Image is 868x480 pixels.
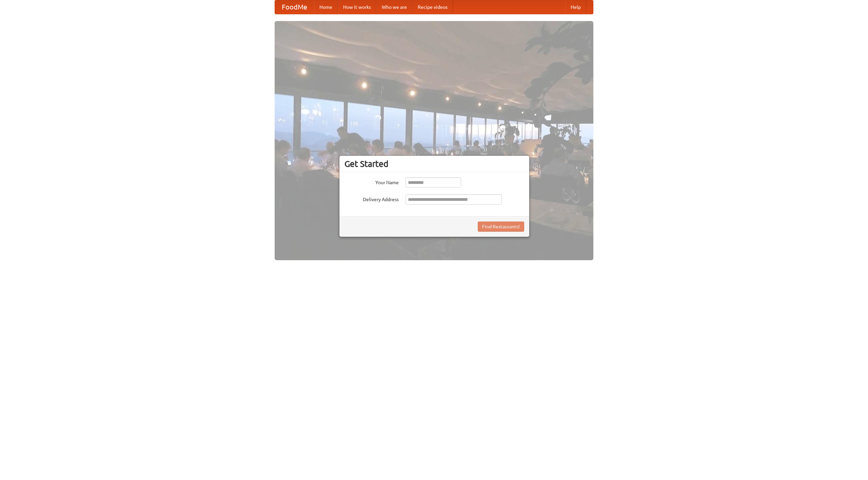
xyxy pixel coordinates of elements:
label: Your Name [344,177,399,186]
label: Delivery Address [344,194,399,203]
a: FoodMe [275,0,314,14]
a: Help [565,0,586,14]
button: Find Restaurants! [478,222,524,232]
a: Home [314,0,338,14]
a: How it works [338,0,376,14]
a: Recipe videos [412,0,453,14]
h3: Get Started [344,159,524,169]
a: Who we are [376,0,412,14]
